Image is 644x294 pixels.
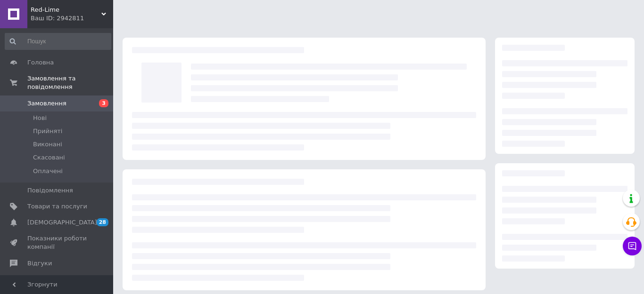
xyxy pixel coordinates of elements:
span: Виконані [33,140,62,149]
span: Оплачені [33,167,63,175]
span: 3 [99,99,108,107]
span: Нові [33,114,47,122]
button: Чат з покупцем [623,237,642,255]
span: Відгуки [27,259,52,268]
span: Red-Lime [31,6,101,14]
input: Пошук [5,33,111,50]
div: Ваш ID: 2942811 [31,14,113,23]
span: Показники роботи компанії [27,234,87,251]
span: 28 [97,218,108,226]
span: Товари та послуги [27,202,87,211]
span: Замовлення [27,99,66,108]
span: Скасовані [33,153,65,162]
span: Головна [27,58,54,67]
span: Повідомлення [27,186,73,195]
span: Прийняті [33,127,62,135]
span: Замовлення та повідомлення [27,74,113,91]
span: [DEMOGRAPHIC_DATA] [27,218,97,227]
